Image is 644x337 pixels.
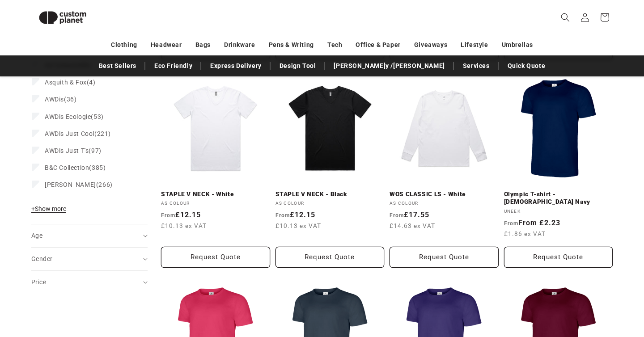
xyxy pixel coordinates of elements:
[31,4,94,32] img: Custom Planet
[491,240,644,337] iframe: Chat Widget
[461,37,488,53] a: Lifestyle
[275,58,321,74] a: Design Tool
[45,147,89,154] span: AWDis Just T's
[390,190,499,198] a: WOS CLASSIC LS - White
[504,190,613,206] a: Olympic T-shirt - [DEMOGRAPHIC_DATA] Navy
[31,271,148,294] summary: Price
[45,164,106,172] span: (385)
[555,8,575,27] summary: Search
[45,96,64,103] span: AWDis
[45,130,94,137] span: AWDis Just Cool
[390,247,499,268] : Request Quote
[356,37,400,53] a: Office & Paper
[161,190,270,198] a: STAPLE V NECK - White
[45,130,111,138] span: (221)
[45,164,89,171] span: B&C Collection
[327,37,342,53] a: Tech
[45,147,102,155] span: (97)
[31,278,46,286] span: Price
[329,58,449,74] a: [PERSON_NAME]y /[PERSON_NAME]
[31,255,52,262] span: Gender
[31,232,42,239] span: Age
[275,247,385,268] button: Request Quote
[31,205,66,212] span: Show more
[414,37,447,53] a: Giveaways
[94,58,141,74] a: Best Sellers
[31,224,148,247] summary: Age (0 selected)
[150,58,197,74] a: Eco Friendly
[458,58,494,74] a: Services
[161,247,270,268] button: Request Quote
[31,205,69,217] button: Show more
[31,205,35,212] span: +
[45,181,113,189] span: (266)
[45,95,76,103] span: (36)
[502,37,533,53] a: Umbrellas
[195,37,211,53] a: Bags
[45,113,91,120] span: AWDis Ecologie
[45,78,96,86] span: (4)
[206,58,266,74] a: Express Delivery
[224,37,255,53] a: Drinkware
[31,248,148,270] summary: Gender (0 selected)
[269,37,314,53] a: Pens & Writing
[45,113,104,121] span: (53)
[275,190,385,198] a: STAPLE V NECK - Black
[111,37,137,53] a: Clothing
[503,58,550,74] a: Quick Quote
[45,181,96,188] span: [PERSON_NAME]
[45,79,87,86] span: Asquith & Fox
[151,37,182,53] a: Headwear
